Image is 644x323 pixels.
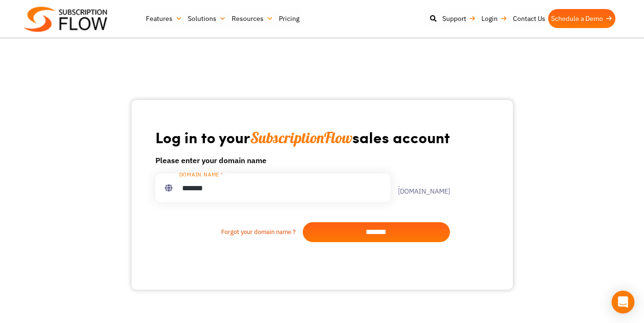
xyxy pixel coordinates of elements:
a: Schedule a Demo [548,9,615,28]
a: Solutions [185,9,229,28]
span: SubscriptionFlow [250,128,352,147]
a: Resources [229,9,276,28]
img: Subscriptionflow [24,7,107,32]
h1: Log in to your sales account [155,127,450,147]
div: Open Intercom Messenger [612,291,634,313]
a: Login [479,9,510,28]
a: Support [440,9,479,28]
label: .[DOMAIN_NAME] [390,181,450,195]
a: Contact Us [510,9,548,28]
a: Features [143,9,185,28]
a: Forgot your domain name ? [155,227,303,237]
h6: Please enter your domain name [155,155,450,166]
a: Pricing [276,9,302,28]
